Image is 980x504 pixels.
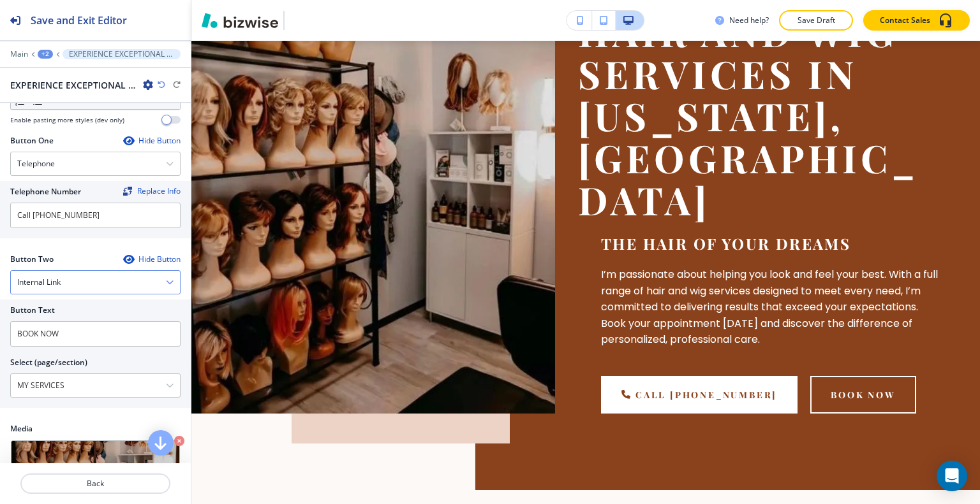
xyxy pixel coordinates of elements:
[863,10,970,31] button: Contact Sales
[810,376,916,414] button: BOOK NOW
[22,478,169,489] p: Back
[11,375,166,396] input: Manual Input
[123,254,181,264] button: Hide Button
[31,13,127,28] h2: Save and Exit Editor
[880,15,930,26] p: Contact Sales
[17,277,61,288] h4: Internal Link
[10,305,55,316] h2: Button Text
[123,187,181,196] button: ReplaceReplace Info
[10,50,28,59] button: Main
[937,461,967,491] div: Open Intercom Messenger
[601,376,798,414] a: Call [PHONE_NUMBER]
[123,136,181,146] button: Hide Button
[796,15,836,26] p: Save Draft
[10,135,54,147] h2: Button One
[123,187,132,196] img: Replace
[202,13,278,28] img: Bizwise Logo
[10,186,81,198] h2: Telephone Number
[38,50,53,59] button: +2
[601,233,942,254] p: the hair of your dreams
[17,158,55,169] h4: Telephone
[290,10,314,31] img: Your Logo
[601,266,942,348] p: I’m passionate about helping you look and feel your best. With a full range of hair and wig servi...
[10,423,181,435] h2: Media
[63,49,181,59] button: EXPERIENCE EXCEPTIONAL HAIR AND WIG SERVICES IN [US_STATE], [GEOGRAPHIC_DATA]
[20,473,170,494] button: Back
[729,15,769,26] h3: Need help?
[10,115,124,125] h4: Enable pasting more styles (dev only)
[123,187,181,196] div: Replace Info
[123,187,181,197] span: Find and replace this information across Bizwise
[10,203,181,228] input: Ex. 561-222-1111
[10,357,87,368] h2: Select (page/section)
[69,50,174,59] p: EXPERIENCE EXCEPTIONAL HAIR AND WIG SERVICES IN [US_STATE], [GEOGRAPHIC_DATA]
[10,254,54,265] h2: Button Two
[10,78,138,92] h2: EXPERIENCE EXCEPTIONAL HAIR AND WIG SERVICES IN [US_STATE], [GEOGRAPHIC_DATA]
[779,10,853,31] button: Save Draft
